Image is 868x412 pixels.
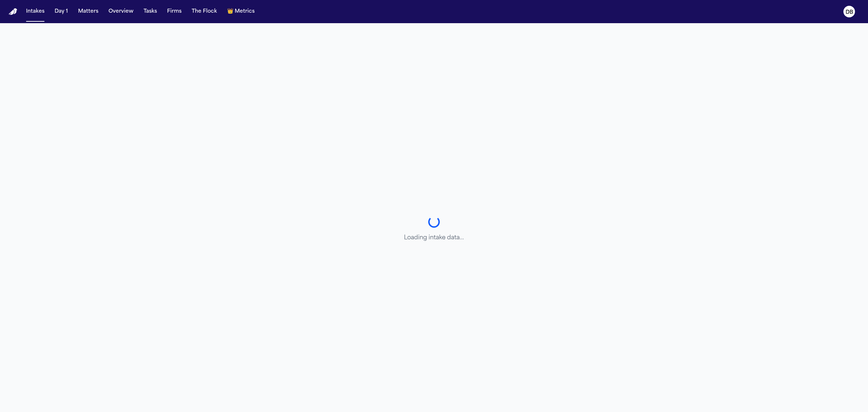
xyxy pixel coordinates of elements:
button: Intakes [23,5,47,18]
button: Firms [164,5,184,18]
button: Matters [75,5,101,18]
button: Day 1 [52,5,71,18]
button: Tasks [141,5,160,18]
button: The Flock [189,5,220,18]
img: Finch Logo [9,8,17,15]
p: Loading intake data... [404,234,464,242]
button: crownMetrics [224,5,258,18]
button: Overview [106,5,136,18]
a: Home [9,8,17,15]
